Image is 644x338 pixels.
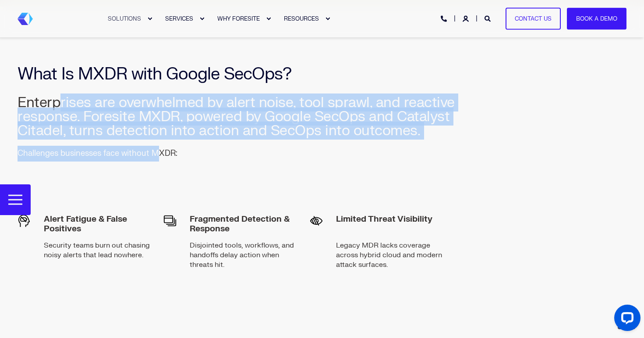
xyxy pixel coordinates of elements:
[463,14,471,22] a: Login
[18,34,456,138] h3: Enterprises are overwhelmed by alert noise, tool sprawl, and reactive response. Foresite MXDR, po...
[266,16,271,22] div: Expand WHY FORESITE
[18,146,177,162] p: Challenges businesses face without MXDR:
[163,214,177,227] img: Siloed tools
[607,301,644,338] iframe: LiveChat chat widget
[567,7,626,30] a: Book a Demo
[18,13,33,25] img: Foresite brand mark, a hexagon shape of blues with a directional arrow to the right hand side
[190,214,296,234] span: Fragmented Detection & Response
[284,15,319,22] span: RESOURCES
[506,7,561,30] a: Contact Us
[190,241,296,270] p: Disjointed tools, workflows, and handoffs delay action when threats hit.
[18,13,33,25] a: Back to Home
[108,15,141,22] span: SOLUTIONS
[44,214,150,234] span: Alert Fatigue & False Positives
[217,15,260,22] span: WHY FORESITE
[336,241,442,270] p: Legacy MDR lacks coverage across hybrid cloud and modern attack surfaces.
[147,16,152,22] div: Expand SOLUTIONS
[18,214,31,227] img: Burn out
[310,214,323,227] img: Hard to detect
[44,241,150,270] span: Security teams burn out chasing noisy alerts that lead nowhere.
[336,214,442,234] span: Limited Threat Visibility
[485,14,492,22] a: Open Search
[325,16,330,22] div: Expand RESOURCES
[199,16,205,22] div: Expand SERVICES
